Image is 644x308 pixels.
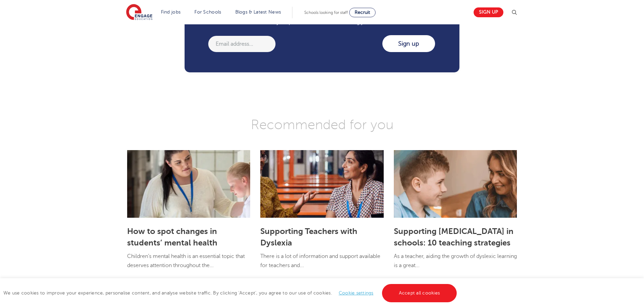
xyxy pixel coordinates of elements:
[382,35,435,52] input: Sign up
[406,277,415,285] li: •
[474,7,503,17] a: Sign up
[394,277,406,285] li: SEND
[324,277,348,285] li: 4 Min Read
[349,8,376,17] a: Recruit
[260,277,315,285] li: For Schools, Your Career
[235,9,281,15] a: Blogs & Latest News
[260,227,357,247] a: Supporting Teachers with Dyslexia
[126,4,152,21] img: Engage Education
[196,277,205,285] li: •
[260,252,383,277] p: There is a lot of information and support available for teachers and...
[315,277,324,285] li: •
[394,227,514,247] a: Supporting [MEDICAL_DATA] in schools: 10 teaching strategies
[122,116,522,133] h3: Recommended for you
[127,277,196,285] li: Become a Teacher, Your Career
[208,36,276,52] input: Email address...
[394,252,517,277] p: As a teacher, aiding the growth of dyslexic learning is a great...
[355,10,370,15] span: Recruit
[415,277,439,285] li: 4 Min Read
[3,290,458,295] span: We use cookies to improve your experience, personalise content, and analyse website traffic. By c...
[382,284,457,302] a: Accept all cookies
[127,227,217,247] a: How to spot changes in students’ mental health
[205,277,229,285] li: 4 Min Read
[127,252,250,277] p: Children’s mental health is an essential topic that deserves attention throughout the...
[339,290,374,295] a: Cookie settings
[304,10,348,15] span: Schools looking for staff
[194,9,221,15] a: For Schools
[161,9,181,15] a: Find jobs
